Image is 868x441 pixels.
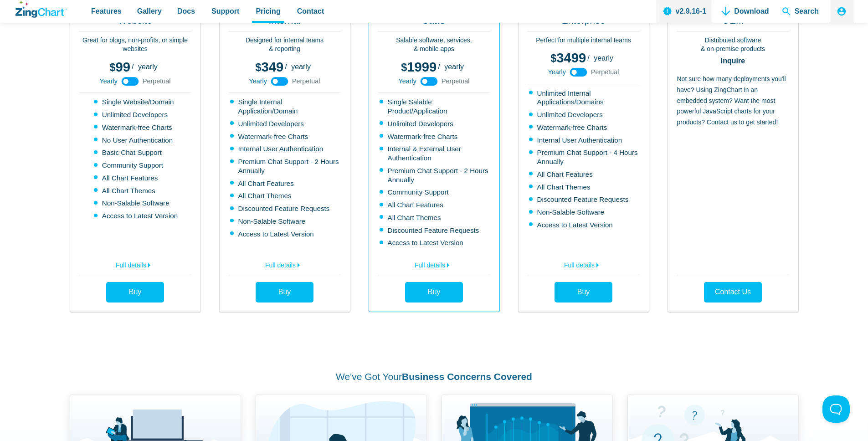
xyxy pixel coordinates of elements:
li: Premium Chat Support - 4 Hours Annually [529,148,640,166]
span: Perpetual [143,78,171,84]
p: Not sure how many deployments you'll have? Using ZingChart in an embedded system? Want the most p... [677,74,789,270]
a: ZingChart Logo. Click to return to the homepage [15,1,67,18]
a: Full details [229,256,341,271]
span: Yearly [548,69,565,75]
span: Gallery [137,5,162,17]
span: Yearly [398,78,416,84]
span: yearly [594,54,613,62]
li: All Chart Features [94,174,178,183]
span: Support [211,5,239,17]
li: Basic Chat Support [94,148,178,157]
span: Perpetual [591,69,619,75]
li: Unlimited Developers [230,119,341,128]
span: Contact Us [715,288,751,296]
li: Non-Salable Software [94,199,178,208]
iframe: Toggle Customer Support [822,395,850,423]
strong: Business Concerns Covered [402,371,532,382]
li: Community Support [94,161,178,170]
li: Unlimited Developers [380,119,490,128]
span: Buy [428,288,441,296]
li: Unlimited Developers [94,110,178,119]
span: Buy [278,288,291,296]
li: All Chart Features [230,179,341,188]
a: Full details [79,256,191,271]
li: All Chart Themes [380,213,490,222]
span: 3499 [550,51,586,65]
strong: Inquire [677,57,789,65]
li: Non-Salable Software [529,208,640,217]
p: Perfect for multiple internal teams [528,36,640,45]
li: Non-Salable Software [230,217,341,226]
span: yearly [138,63,158,71]
h2: We've Got Your [70,370,799,383]
span: 99 [110,60,130,74]
a: Full details [378,256,490,271]
li: Internal & External User Authentication [380,144,490,163]
li: Discounted Feature Requests [380,226,490,235]
li: All Chart Themes [529,183,640,192]
li: Discounted Feature Requests [230,204,341,213]
span: yearly [444,63,464,71]
li: Access to Latest Version [380,238,490,247]
span: Buy [129,288,142,296]
li: Watermark-free Charts [230,132,341,141]
li: Access to Latest Version [94,211,178,220]
li: Unlimited Developers [529,110,640,119]
li: Watermark-free Charts [94,123,178,132]
li: Unlimited Internal Applications/Domains [529,89,640,107]
p: Great for blogs, non-profits, or simple websites [79,36,191,54]
a: Buy [405,282,463,303]
span: / [132,63,134,71]
li: Internal User Authentication [230,144,341,154]
span: Features [91,5,122,17]
a: Buy [555,282,612,303]
span: Yearly [99,78,117,84]
li: All Chart Features [380,200,490,210]
a: Buy [256,282,313,303]
li: Premium Chat Support - 2 Hours Annually [230,157,341,175]
span: / [438,63,440,71]
span: Yearly [249,78,267,84]
li: All Chart Themes [230,191,341,200]
li: No User Authentication [94,136,178,145]
li: Community Support [380,188,490,197]
a: Full details [528,256,640,271]
li: Single Salable Product/Application [380,97,490,116]
li: Single Website/Domain [94,97,178,107]
a: Buy [106,282,164,303]
span: Perpetual [442,78,470,84]
span: Contact [297,5,324,17]
p: Salable software, services, & mobile apps [378,36,490,54]
li: Access to Latest Version [230,230,341,239]
span: / [285,63,287,71]
span: Pricing [256,5,280,17]
span: yearly [291,63,311,71]
span: Perpetual [292,78,320,84]
li: Access to Latest Version [529,220,640,230]
li: All Chart Features [529,170,640,179]
span: Docs [177,5,195,17]
span: 1999 [401,60,437,74]
span: / [587,55,589,62]
li: Discounted Feature Requests [529,195,640,204]
li: Premium Chat Support - 2 Hours Annually [380,166,490,185]
li: Single Internal Application/Domain [230,97,341,116]
span: 349 [255,60,283,74]
li: Watermark-free Charts [380,132,490,141]
li: Watermark-free Charts [529,123,640,132]
li: Internal User Authentication [529,136,640,145]
li: All Chart Themes [94,186,178,195]
p: Distributed software & on-premise products [677,36,789,54]
span: Buy [577,288,590,296]
p: Designed for internal teams & reporting [229,36,341,54]
a: Contact Us [704,282,762,303]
